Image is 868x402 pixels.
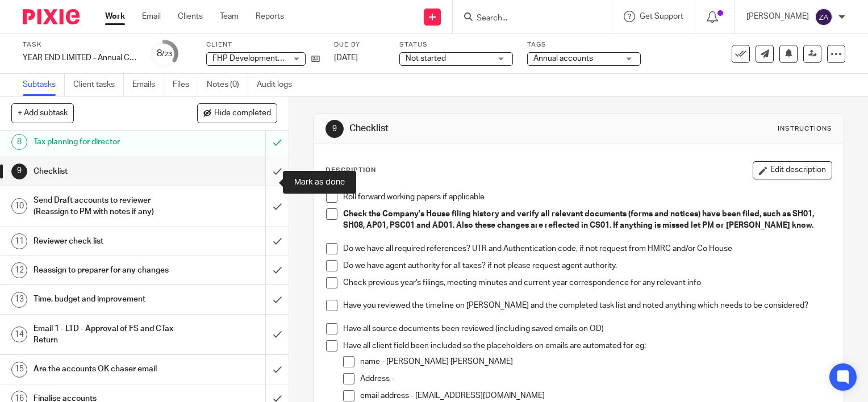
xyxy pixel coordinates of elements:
label: Client [206,40,320,49]
a: Emails [132,74,164,96]
p: Have all client field been included so the placeholders on emails are automated for eg: [343,340,832,351]
div: 15 [11,362,27,378]
a: Files [173,74,198,96]
h1: Tax planning for director [34,133,181,150]
label: Task [23,40,136,49]
span: FHP Developments Limited [212,55,310,62]
strong: Check the Company's House filing history and verify all relevant documents (forms and notices) ha... [343,210,816,229]
a: Reports [256,11,284,22]
a: Audit logs [257,74,301,96]
p: Do we have agent authority for all taxes? if not please request agent authority. [343,260,832,271]
span: Not started [406,55,446,62]
a: Clients [178,11,203,22]
div: 9 [11,164,27,179]
a: Work [105,11,125,22]
span: Annual accounts [533,55,593,62]
a: Client tasks [73,74,124,96]
a: Team [220,11,239,22]
div: 11 [11,233,27,249]
div: 8 [157,47,172,60]
div: 12 [11,262,27,278]
a: Notes (0) [207,74,248,96]
p: email address - [EMAIL_ADDRESS][DOMAIN_NAME] [360,390,832,401]
p: Address - [360,373,832,384]
span: [DATE] [334,54,358,62]
h1: Are the accounts OK chaser email [34,361,181,378]
p: Have you reviewed the timeline on [PERSON_NAME] and the completed task list and noted anything wh... [343,300,832,311]
a: Subtasks [23,74,65,96]
div: 13 [11,292,27,308]
p: Do we have all required references? UTR and Authentication code, if not request from HMRC and/or ... [343,243,832,254]
p: Description [325,166,376,175]
small: /23 [162,51,172,57]
button: + Add subtask [11,103,74,123]
p: Check previous year's filings, meeting minutes and current year correspondence for any relevant info [343,277,832,288]
label: Tags [527,40,641,49]
span: Hide completed [214,109,271,118]
h1: Email 1 - LTD - Approval of FS and CTax Return [34,320,181,349]
input: Search [475,14,578,24]
div: Instructions [778,124,832,133]
span: Get Support [640,12,683,20]
label: Status [399,40,513,49]
div: 8 [11,134,27,150]
button: Edit description [753,161,832,179]
h1: Reviewer check list [34,233,181,250]
h1: Reassign to preparer for any changes [34,262,181,279]
h1: Checklist [349,123,603,135]
label: Due by [334,40,385,49]
p: [PERSON_NAME] [746,11,809,22]
img: svg%3E [815,8,833,26]
p: Roll forward working papers if applicable [343,191,832,203]
button: Hide completed [197,103,277,123]
div: 9 [325,120,344,138]
p: Have all source documents been reviewed (including saved emails on OD) [343,323,832,334]
h1: Checklist [34,163,181,180]
div: YEAR END LIMITED - Annual COMPANY accounts and CT600 return [23,52,136,64]
div: 14 [11,326,27,342]
img: Pixie [23,9,80,24]
h1: Send Draft accounts to reviewer (Reassign to PM with notes if any) [34,192,181,221]
h1: Time, budget and improvement [34,291,181,308]
p: name - [PERSON_NAME] [PERSON_NAME] [360,356,832,367]
div: 10 [11,198,27,214]
a: Email [142,11,161,22]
